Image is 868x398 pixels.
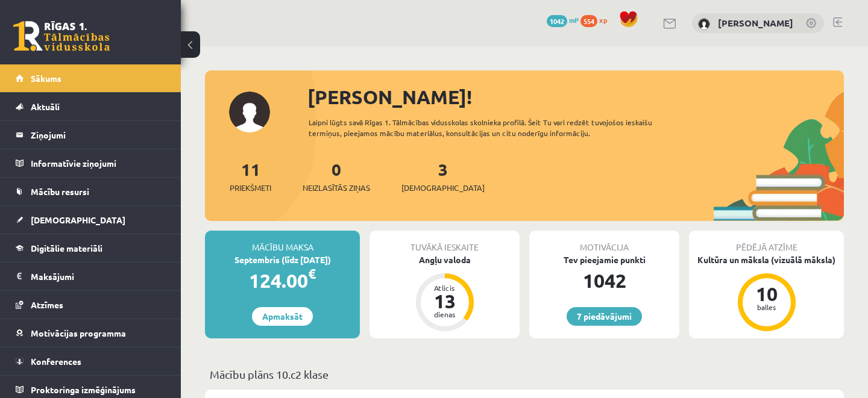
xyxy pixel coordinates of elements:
a: Apmaksāt [252,307,313,326]
div: Pēdējā atzīme [689,231,844,253]
span: € [308,265,316,282]
span: Aktuāli [31,101,60,112]
a: Kultūra un māksla (vizuālā māksla) 10 balles [689,253,844,333]
span: Mācību resursi [31,186,89,197]
a: Atzīmes [16,291,166,319]
span: Proktoringa izmēģinājums [31,384,136,395]
div: Motivācija [529,231,679,253]
div: Laipni lūgts savā Rīgas 1. Tālmācības vidusskolas skolnieka profilā. Šeit Tu vari redzēt tuvojošo... [309,117,692,138]
a: [PERSON_NAME] [718,17,793,29]
div: balles [749,303,785,311]
a: 3[DEMOGRAPHIC_DATA] [401,158,485,194]
div: Angļu valoda [370,253,520,266]
a: Konferences [16,347,166,375]
div: dienas [427,311,463,318]
a: Rīgas 1. Tālmācības vidusskola [13,21,110,51]
span: mP [569,15,579,25]
a: Maksājumi [16,263,166,290]
img: Anna Leibus [698,18,710,30]
a: 11Priekšmeti [230,158,271,194]
a: Digitālie materiāli [16,234,166,262]
a: Mācību resursi [16,178,166,205]
legend: Ziņojumi [31,121,166,149]
a: 7 piedāvājumi [567,307,642,326]
span: Priekšmeti [230,182,271,194]
span: 1042 [547,15,567,27]
a: Ziņojumi [16,121,166,149]
div: 10 [749,284,785,303]
div: Tuvākā ieskaite [370,231,520,253]
span: [DEMOGRAPHIC_DATA] [31,214,125,225]
a: 1042 mP [547,15,579,25]
div: Atlicis [427,284,463,291]
span: Atzīmes [31,299,63,310]
div: [PERSON_NAME]! [307,82,844,111]
a: 0Neizlasītās ziņas [303,158,370,194]
span: 554 [580,15,597,27]
span: Sākums [31,73,61,84]
div: Tev pieejamie punkti [529,253,679,266]
span: Digitālie materiāli [31,243,102,253]
span: Motivācijas programma [31,328,126,338]
span: Neizlasītās ziņas [303,182,370,194]
span: Konferences [31,356,81,367]
div: Septembris (līdz [DATE]) [205,253,360,266]
legend: Maksājumi [31,263,166,290]
a: [DEMOGRAPHIC_DATA] [16,206,166,234]
span: xp [599,15,607,25]
div: 13 [427,291,463,311]
a: Motivācijas programma [16,319,166,347]
span: [DEMOGRAPHIC_DATA] [401,182,485,194]
div: 124.00 [205,266,360,295]
p: Mācību plāns 10.c2 klase [210,366,839,382]
a: 554 xp [580,15,613,25]
div: 1042 [529,266,679,295]
legend: Informatīvie ziņojumi [31,149,166,177]
div: Kultūra un māksla (vizuālā māksla) [689,253,844,266]
a: Aktuāli [16,93,166,120]
a: Angļu valoda Atlicis 13 dienas [370,253,520,333]
a: Informatīvie ziņojumi [16,149,166,177]
div: Mācību maksa [205,231,360,253]
a: Sākums [16,64,166,92]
